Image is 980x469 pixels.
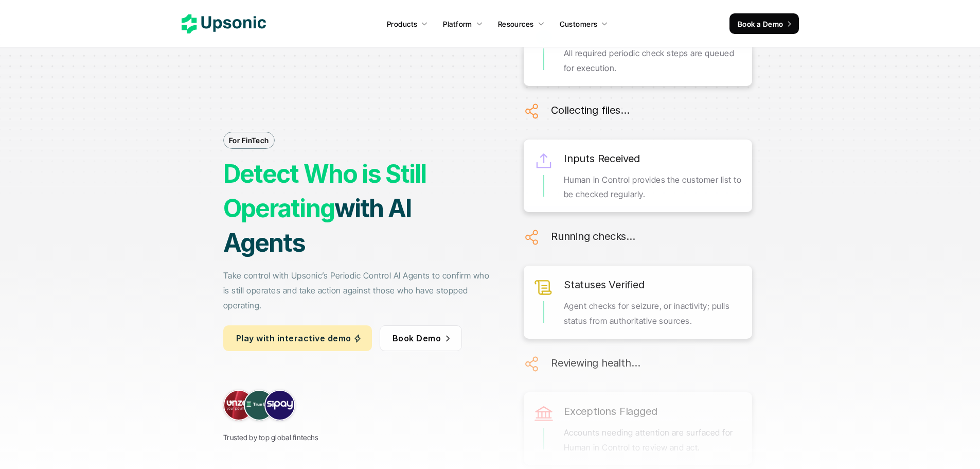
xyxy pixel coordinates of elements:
h6: Inputs Received [564,150,640,167]
p: All required periodic check steps are queued for execution. [564,46,742,76]
h6: Exceptions Flagged [564,403,657,420]
p: Play with interactive demo [236,331,351,346]
strong: with AI Agents [223,194,416,258]
p: Platform [443,19,472,29]
iframe: Intercom live chat [942,431,967,456]
p: For FinTech [229,135,269,146]
p: Resources [498,19,534,29]
p: Products [387,19,417,29]
p: Book Demo [393,331,441,346]
strong: Detect Who is Still Operating [223,159,431,223]
a: Products [381,14,434,33]
a: Book Demo [380,325,462,351]
h6: Reviewing health… [551,354,640,372]
p: Accounts needing attention are surfaced for Human in Control to review and act. [564,425,742,455]
h6: Collecting files… [551,101,630,119]
p: Human in Control provides the customer list to be checked regularly. [564,172,742,202]
p: Customers [560,19,598,29]
h6: Statuses Verified [564,276,645,293]
p: Book a Demo [738,19,783,29]
p: Take control with Upsonic’s Periodic Control AI Agents to confirm who is still operates and take ... [223,268,494,312]
p: Agent checks for seizure, or inactivity; pulls status from authoritative sources. [564,299,742,328]
p: Trusted by top global fintechs [223,431,318,444]
a: Play with interactive demo [223,325,372,351]
h6: Running checks… [551,228,635,245]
